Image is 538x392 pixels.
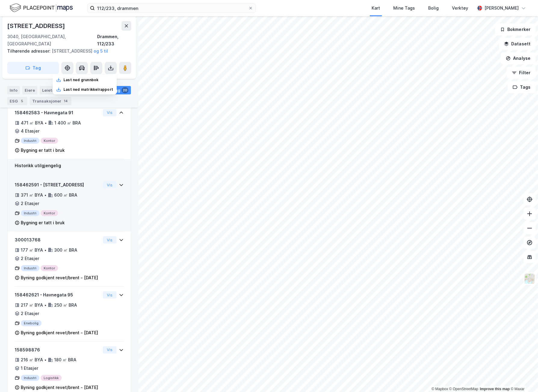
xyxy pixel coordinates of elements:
button: Datasett [499,38,536,50]
div: 300 ㎡ BRA [54,247,77,254]
div: • [44,357,47,362]
div: 1 Etasjer [21,365,38,372]
button: Bokmerker [495,23,536,35]
div: Bygning er tatt i bruk [21,147,65,154]
div: Mine Tags [393,5,415,12]
div: 600 ㎡ BRA [54,191,77,199]
button: Vis [103,236,116,243]
div: Bygning er tatt i bruk [21,219,65,226]
div: • [45,121,47,125]
div: [PERSON_NAME] [484,5,519,12]
div: 158598876 [15,346,100,354]
div: 3040, [GEOGRAPHIC_DATA], [GEOGRAPHIC_DATA] [7,33,97,47]
div: Last ned matrikkelrapport [63,87,113,92]
div: Byning godkjent revet/brent - [DATE] [21,384,98,391]
div: Byning godkjent revet/brent - [DATE] [21,329,98,336]
div: Byning godkjent revet/brent - [DATE] [21,274,98,281]
img: Z [524,273,535,284]
div: [STREET_ADDRESS] [7,47,126,55]
div: 20 [122,87,128,93]
div: Last ned grunnbok [63,78,98,82]
div: 5 [19,98,25,104]
button: Vis [103,346,116,354]
div: 158462583 - Havnegata 91 [15,109,100,116]
div: 216 ㎡ BYA [21,356,43,363]
div: ESG [7,97,27,105]
div: Kontrollprogram for chat [508,363,538,392]
a: OpenStreetMap [449,387,478,391]
a: Improve this map [480,387,510,391]
div: Info [7,86,20,94]
div: 371 ㎡ BYA [21,191,43,199]
iframe: Chat Widget [508,363,538,392]
div: 2 Etasjer [21,255,39,262]
span: Tilhørende adresser: [7,48,52,54]
div: Kart [372,5,380,12]
div: Eiere [22,86,37,94]
div: Bygg [108,86,131,94]
button: Filter [507,67,536,79]
button: Vis [103,181,116,188]
div: 158462621 - Havnegata 95 [15,291,100,299]
div: Leietakere [40,86,73,94]
div: 471 ㎡ BYA [21,119,43,127]
div: • [44,303,47,308]
input: Søk på adresse, matrikkel, gårdeiere, leietakere eller personer [95,4,248,13]
div: Transaksjoner [30,97,71,105]
div: 14 [63,98,69,104]
img: logo.f888ab2527a4732fd821a326f86c7f29.svg [10,3,73,13]
div: Verktøy [452,5,468,12]
div: • [44,248,47,253]
div: 180 ㎡ BRA [54,356,76,363]
div: • [44,193,47,198]
button: Tag [7,62,59,74]
div: 2 Etasjer [21,310,39,317]
button: Analyse [501,52,536,64]
div: [STREET_ADDRESS] [7,21,66,31]
button: Tags [508,81,536,93]
div: 300013768 [15,236,100,243]
div: Historikk utilgjengelig [15,162,124,169]
button: Vis [103,109,116,116]
button: Vis [103,291,116,299]
div: 2 Etasjer [21,200,39,207]
div: 4 Etasjer [21,127,39,135]
div: 250 ㎡ BRA [54,302,77,309]
a: Mapbox [431,387,448,391]
div: 1 400 ㎡ BRA [54,119,81,127]
div: 177 ㎡ BYA [21,247,43,254]
div: Bolig [428,5,439,12]
div: 158462591 - [STREET_ADDRESS] [15,181,100,188]
div: Drammen, 112/233 [97,33,131,47]
div: 217 ㎡ BYA [21,302,43,309]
